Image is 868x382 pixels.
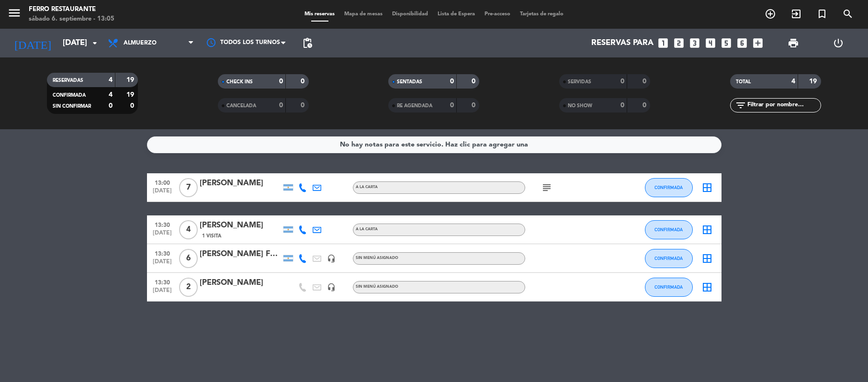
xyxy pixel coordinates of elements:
[752,37,764,49] i: add_box
[126,91,136,98] strong: 19
[200,219,281,232] div: [PERSON_NAME]
[7,6,22,23] button: menu
[736,79,751,84] span: TOTAL
[720,37,733,49] i: looks_5
[89,37,101,49] i: arrow_drop_down
[397,79,422,84] span: SENTADAS
[327,283,336,292] i: headset_mic
[654,256,683,261] span: CONFIRMADA
[654,185,683,190] span: CONFIRMADA
[736,37,748,49] i: looks_6
[179,278,198,297] span: 2
[202,232,221,240] span: 1 Visita
[746,100,821,111] input: Filtrar por nombre...
[150,247,174,258] span: 13:30
[150,219,174,230] span: 13:30
[53,93,86,98] span: CONFIRMADA
[788,37,799,49] span: print
[356,185,378,189] span: A LA CARTA
[704,37,717,49] i: looks_4
[200,248,281,260] div: [PERSON_NAME] Familia
[591,39,654,48] span: Reservas para
[701,224,713,236] i: border_all
[124,40,157,46] span: Almuerzo
[150,230,174,241] span: [DATE]
[109,91,113,98] strong: 4
[301,102,306,109] strong: 0
[765,8,776,20] i: add_circle_outline
[568,79,591,84] span: SERVIDAS
[645,278,693,297] button: CONFIRMADA
[397,103,432,108] span: RE AGENDADA
[301,78,306,85] strong: 0
[688,37,701,49] i: looks_3
[356,285,398,289] span: Sin menú asignado
[340,139,528,150] div: No hay notas para este servicio. Haz clic para agregar una
[200,277,281,289] div: [PERSON_NAME]
[450,102,454,109] strong: 0
[109,102,113,109] strong: 0
[645,220,693,239] button: CONFIRMADA
[816,8,828,20] i: turned_in_not
[29,5,114,14] div: Ferro Restaurante
[387,11,433,17] span: Disponibilidad
[109,77,113,83] strong: 4
[53,78,83,83] span: RESERVADAS
[701,253,713,264] i: border_all
[339,11,387,17] span: Mapa de mesas
[735,100,746,111] i: filter_list
[7,33,58,54] i: [DATE]
[29,14,114,24] div: sábado 6. septiembre - 13:05
[150,188,174,199] span: [DATE]
[302,37,313,49] span: pending_actions
[791,78,795,85] strong: 4
[643,78,648,85] strong: 0
[356,227,378,231] span: A LA CARTA
[179,249,198,268] span: 6
[130,102,136,109] strong: 0
[816,29,861,57] div: LOG OUT
[126,77,136,83] strong: 19
[279,78,283,85] strong: 0
[673,37,685,49] i: looks_two
[833,37,844,49] i: power_settings_new
[643,102,648,109] strong: 0
[701,182,713,193] i: border_all
[226,103,256,108] span: CANCELADA
[654,227,683,232] span: CONFIRMADA
[472,78,477,85] strong: 0
[480,11,515,17] span: Pre-acceso
[541,182,552,193] i: subject
[356,256,398,260] span: Sin menú asignado
[645,249,693,268] button: CONFIRMADA
[7,6,22,20] i: menu
[300,11,339,17] span: Mis reservas
[179,220,198,239] span: 4
[472,102,477,109] strong: 0
[327,254,336,263] i: headset_mic
[515,11,568,17] span: Tarjetas de regalo
[645,178,693,197] button: CONFIRMADA
[790,8,802,20] i: exit_to_app
[150,276,174,287] span: 13:30
[53,104,91,109] span: SIN CONFIRMAR
[809,78,819,85] strong: 19
[200,177,281,190] div: [PERSON_NAME]
[657,37,669,49] i: looks_one
[150,258,174,270] span: [DATE]
[620,78,624,85] strong: 0
[150,287,174,298] span: [DATE]
[179,178,198,197] span: 7
[279,102,283,109] strong: 0
[701,281,713,293] i: border_all
[150,177,174,188] span: 13:00
[842,8,854,20] i: search
[226,79,253,84] span: CHECK INS
[450,78,454,85] strong: 0
[433,11,480,17] span: Lista de Espera
[568,103,592,108] span: NO SHOW
[654,284,683,290] span: CONFIRMADA
[620,102,624,109] strong: 0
